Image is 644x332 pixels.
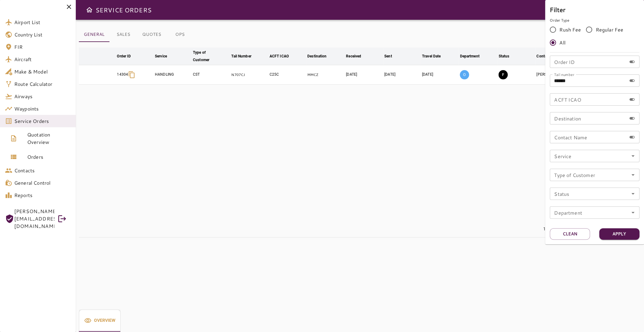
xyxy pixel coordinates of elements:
button: Open [629,152,637,160]
span: Regular Fee [595,26,623,33]
button: Clean [550,228,590,240]
span: Rush Fee [559,26,581,33]
button: Open [629,189,637,198]
button: Apply [599,228,639,240]
div: rushFeeOrder [550,23,639,49]
h6: Filter [550,5,639,15]
p: Order Type [550,18,639,23]
label: Tail number [554,72,574,77]
button: Open [629,170,637,179]
span: All [559,39,565,46]
button: Open [629,208,637,217]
